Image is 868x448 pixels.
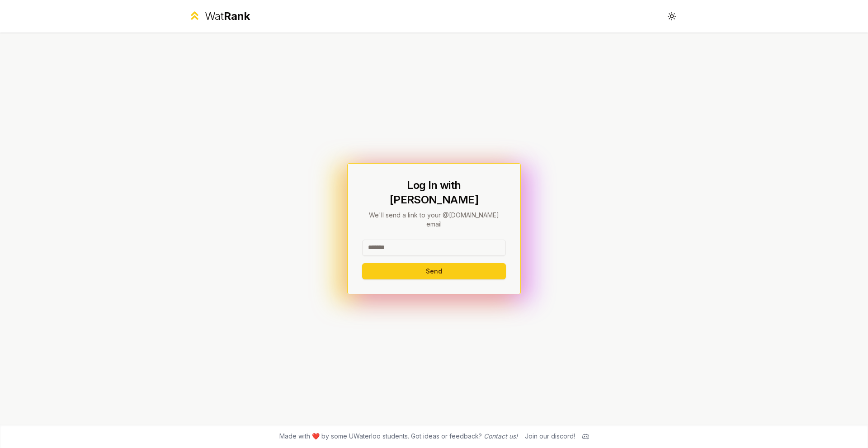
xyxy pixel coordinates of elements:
button: Send [362,263,506,279]
div: Join our discord! [525,432,575,441]
span: Made with ❤️ by some UWaterloo students. Got ideas or feedback? [279,432,518,441]
a: WatRank [188,9,250,24]
span: Rank [224,9,250,23]
p: We'll send a link to your @[DOMAIN_NAME] email [362,211,506,229]
a: Contact us! [484,432,518,440]
div: Wat [205,9,250,24]
h1: Log In with [PERSON_NAME] [362,178,506,207]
